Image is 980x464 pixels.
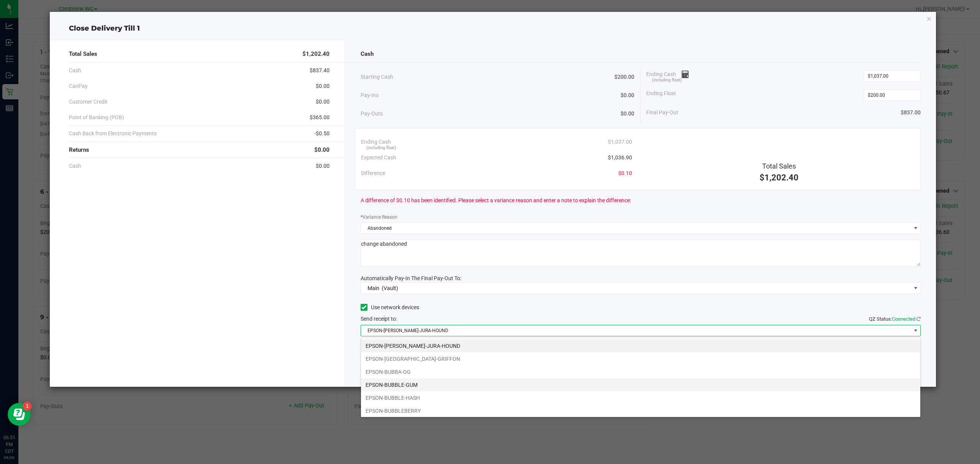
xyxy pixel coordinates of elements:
[361,378,920,391] li: EPSON-BUBBLE-GUM
[50,23,936,34] div: Close Delivery Till 1
[314,146,330,154] span: $0.00
[869,316,921,322] span: QZ Status:
[361,325,911,336] span: EPSON-[PERSON_NAME]-JURA-HOUND
[608,138,632,146] span: $1,037.00
[69,98,108,106] span: Customer Credit
[646,109,678,117] span: Final Pay-Out
[310,114,330,122] span: $365.00
[621,91,634,99] span: $0.00
[759,173,799,182] span: $1,202.40
[69,130,157,138] span: Cash Back from Electronic Payments
[361,110,383,118] span: Pay-Outs
[361,214,397,221] label: Variance Reason
[361,352,920,365] li: EPSON-[GEOGRAPHIC_DATA]-GRIFFON
[361,223,911,234] span: Abandoned
[316,162,330,170] span: $0.00
[892,316,915,322] span: Connected
[361,169,385,177] span: Difference
[652,77,682,84] span: (including float)
[69,114,124,122] span: Point of Banking (POB)
[361,73,393,81] span: Starting Cash
[646,70,689,82] span: Ending Cash
[361,50,374,58] span: Cash
[361,154,396,162] span: Expected Cash
[302,50,330,58] span: $1,202.40
[69,162,81,170] span: Cash
[361,196,631,204] span: A difference of $0.10 has been identified. Please select a variance reason and enter a note to ex...
[621,110,634,118] span: $0.00
[361,404,920,417] li: EPSON-BUBBLEBERRY
[608,154,632,162] span: $1,036.90
[614,73,634,81] span: $200.00
[316,98,330,106] span: $0.00
[361,339,920,352] li: EPSON-[PERSON_NAME]-JURA-HOUND
[361,138,391,146] span: Ending Cash
[69,82,88,90] span: CanPay
[316,82,330,90] span: $0.00
[361,275,461,281] span: Automatically Pay-In The Final Pay-Out To:
[901,109,921,117] span: $837.00
[762,162,796,170] span: Total Sales
[361,391,920,404] li: EPSON-BUBBLE-HASH
[69,67,81,75] span: Cash
[8,403,31,426] iframe: Resource center
[23,402,32,411] iframe: Resource center unread badge
[314,130,330,138] span: -$0.50
[366,145,396,151] span: (including float)
[69,142,330,158] div: Returns
[69,50,97,58] span: Total Sales
[361,316,397,322] span: Send receipt to:
[361,91,379,99] span: Pay-Ins
[361,303,419,311] label: Use network devices
[361,365,920,378] li: EPSON-BUBBA-OG
[646,89,676,101] span: Ending Float
[367,285,379,291] span: Main
[618,169,632,177] span: $0.10
[310,67,330,75] span: $837.40
[382,285,398,291] span: (Vault)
